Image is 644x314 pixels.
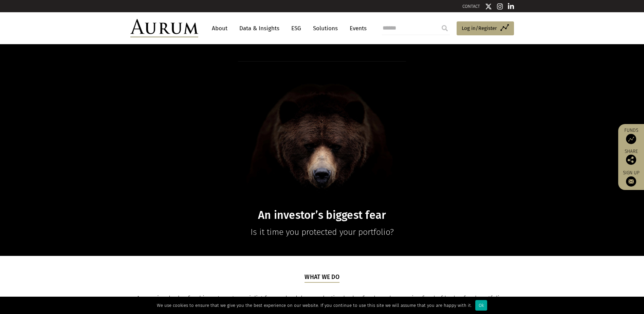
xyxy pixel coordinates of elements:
[438,21,452,35] input: Submit
[626,155,636,165] img: Share this post
[626,176,636,187] img: Sign up to our newsletter
[191,225,453,239] p: Is it time you protected your portfolio?
[622,127,641,144] a: Funds
[626,134,636,144] img: Access Funds
[622,170,641,187] a: Sign up
[475,300,487,311] div: Ok
[497,3,503,10] img: Instagram icon
[457,21,514,36] a: Log in/Register
[136,295,508,312] span: Aurum is a hedge fund investment specialist focused solely on selecting hedge funds and managing ...
[236,22,283,35] a: Data & Insights
[462,4,480,9] a: CONTACT
[130,19,198,37] img: Aurum
[462,24,497,32] span: Log in/Register
[485,3,492,10] img: Twitter icon
[191,209,453,222] h1: An investor’s biggest fear
[346,22,367,35] a: Events
[288,22,305,35] a: ESG
[310,22,341,35] a: Solutions
[508,3,514,10] img: Linkedin icon
[305,273,339,282] h5: What we do
[622,149,641,165] div: Share
[208,22,231,35] a: About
